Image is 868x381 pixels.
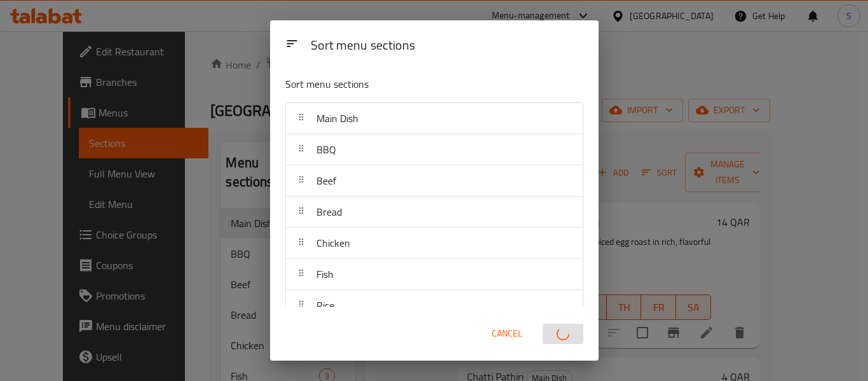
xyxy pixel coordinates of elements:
p: Sort menu sections [285,76,522,92]
span: Chicken [316,233,350,253]
span: Rice [316,296,334,315]
div: Bread [286,197,583,228]
span: Main Dish [316,109,358,128]
span: BBQ [316,140,336,159]
span: Bread [316,202,342,221]
span: Beef [316,171,336,190]
div: Chicken [286,228,583,259]
div: Rice [286,290,583,321]
div: Sort menu sections [306,32,588,60]
div: Main Dish [286,103,583,134]
span: Fish [316,265,334,284]
div: Fish [286,259,583,290]
span: Cancel [492,326,522,342]
div: BBQ [286,134,583,165]
button: Cancel [487,322,527,345]
div: Beef [286,165,583,197]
